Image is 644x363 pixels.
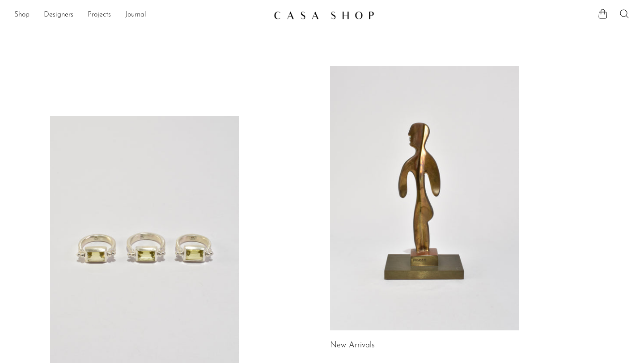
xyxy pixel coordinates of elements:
a: Designers [44,9,73,21]
a: New Arrivals [330,342,375,350]
a: Projects [88,9,111,21]
a: Journal [125,9,146,21]
ul: NEW HEADER MENU [14,8,267,23]
a: Shop [14,9,30,21]
nav: Desktop navigation [14,8,267,23]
